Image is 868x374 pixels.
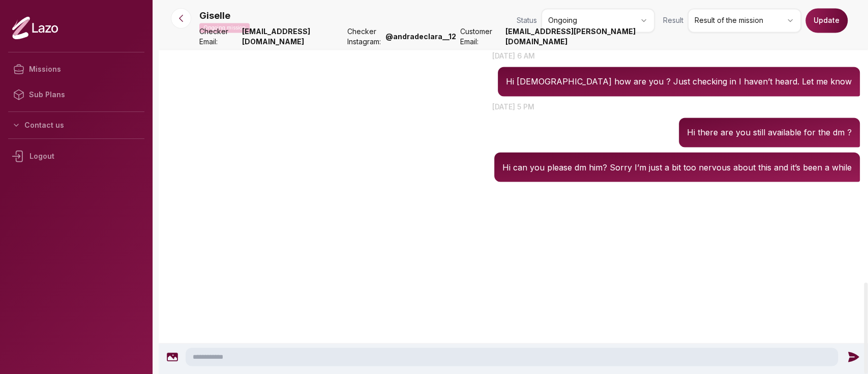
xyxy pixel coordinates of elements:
span: Checker Instagram: [347,26,382,47]
span: Status [517,15,537,25]
p: Hi can you please dm him? Sorry I’m just a bit too nervous about this and it’s been a while [502,160,852,174]
button: Contact us [8,116,144,134]
span: Result [663,15,683,25]
a: Sub Plans [8,82,144,107]
span: Checker Email: [199,26,237,47]
strong: @ andradeclara__12 [385,32,456,42]
div: Logout [8,143,144,169]
p: [DATE] 6 am [159,50,868,61]
p: Hi there are you still available for the dm ? [687,126,852,139]
p: [DATE] 5 pm [159,101,868,112]
strong: [EMAIL_ADDRESS][PERSON_NAME][DOMAIN_NAME] [505,26,655,47]
p: Giselle [199,9,230,23]
p: Hi [DEMOGRAPHIC_DATA] how are you ? Just checking in I haven’t heard. Let me know [506,75,852,88]
strong: [EMAIL_ADDRESS][DOMAIN_NAME] [242,26,343,47]
a: Missions [8,56,144,82]
button: Update [805,8,848,33]
span: Customer Email: [460,26,501,47]
p: Ongoing mission [199,23,250,33]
